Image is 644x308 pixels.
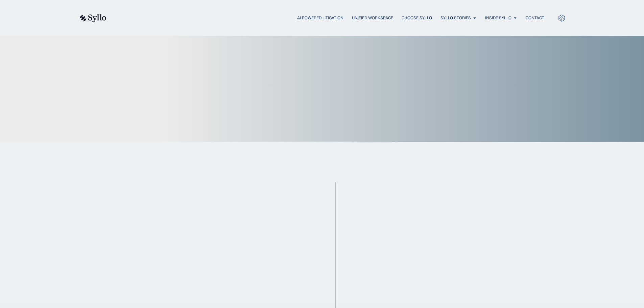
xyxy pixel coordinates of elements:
[352,15,393,21] a: Unified Workspace
[485,15,511,21] a: Inside Syllo
[79,14,106,22] img: syllo
[402,15,432,21] a: Choose Syllo
[297,15,343,21] a: AI Powered Litigation
[120,15,544,21] div: Menu Toggle
[120,15,544,21] nav: Menu
[526,15,544,21] a: Contact
[440,15,471,21] a: Syllo Stories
